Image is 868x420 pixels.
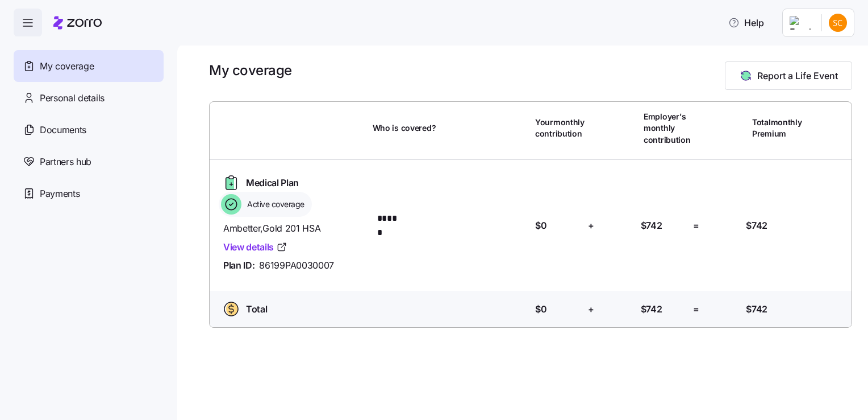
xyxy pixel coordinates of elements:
img: Employer logo [790,16,812,30]
a: Personal details [14,82,164,114]
span: $742 [746,302,767,316]
span: Partners hub [40,155,91,169]
span: $0 [535,219,546,233]
a: Payments [14,178,164,209]
span: Medical Plan [246,176,299,190]
span: + [588,302,594,316]
a: Documents [14,114,164,146]
a: View details [223,240,287,254]
img: 32d70cdd8a5c0f196babc351a2071caa [829,14,847,32]
span: Help [728,16,764,30]
span: = [693,302,699,316]
span: + [588,219,594,233]
span: $0 [535,302,546,316]
span: Payments [40,187,80,201]
span: Documents [40,123,86,137]
h1: My coverage [209,61,292,79]
button: Help [719,11,773,34]
span: Employer's monthly contribution [644,111,691,146]
span: $742 [746,219,767,233]
span: Total [246,302,267,316]
span: Plan ID: [223,258,254,273]
span: = [693,219,699,233]
span: My coverage [40,59,94,73]
span: $742 [641,302,662,316]
span: Who is covered? [373,122,436,134]
span: Total monthly Premium [752,117,802,140]
span: Your monthly contribution [535,117,585,140]
span: Active coverage [244,199,304,210]
span: 86199PA0030007 [259,258,334,273]
span: Ambetter , Gold 201 HSA [223,221,364,236]
span: Report a Life Event [757,69,838,83]
button: Report a Life Event [725,61,852,90]
span: Personal details [40,91,105,105]
a: My coverage [14,50,164,82]
a: Partners hub [14,146,164,178]
span: $742 [641,219,662,233]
